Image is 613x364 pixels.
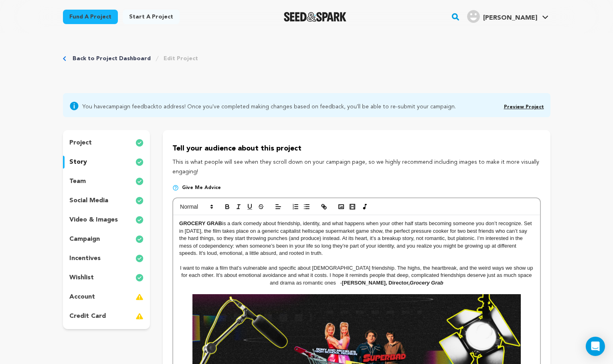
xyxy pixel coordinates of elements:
[69,273,94,283] p: wishlist
[69,177,86,186] p: team
[69,234,100,244] p: campaign
[69,215,118,225] p: video & images
[586,337,605,356] div: Open Intercom Messenger
[69,254,101,263] p: incentives
[82,101,456,111] span: You have to address! Once you've completed making changes based on feedback, you'll be able to re...
[63,55,198,63] div: Breadcrumb
[136,273,144,283] img: check-circle-full.svg
[136,215,144,225] img: check-circle-full.svg
[136,196,144,205] img: check-circle-full.svg
[63,291,150,303] button: account
[465,8,550,25] span: Dani A.'s Profile
[179,220,534,257] p: is a dark comedy about friendship, identity, and what happens when your other half starts becomin...
[69,292,95,302] p: account
[172,158,540,177] p: This is what people will see when they scroll down on your campaign page, so we highly recommend ...
[136,311,144,321] img: warning-full.svg
[179,220,222,226] strong: GROCERY GRAB
[284,12,347,22] a: Seed&Spark Homepage
[136,254,144,263] img: check-circle-full.svg
[63,233,150,246] button: campaign
[136,177,144,186] img: check-circle-full.svg
[483,15,537,21] span: [PERSON_NAME]
[69,138,92,148] p: project
[73,55,151,63] a: Back to Project Dashboard
[136,138,144,148] img: check-circle-full.svg
[106,104,156,110] a: campaign feedback
[63,156,150,169] button: story
[63,310,150,323] button: credit card
[136,292,144,302] img: warning-full.svg
[172,185,179,191] img: help-circle.svg
[172,143,540,155] p: Tell your audience about this project
[410,280,443,286] em: Grocery Grab
[123,10,180,24] a: Start a project
[465,8,550,23] a: Dani A.'s Profile
[63,214,150,226] button: video & images
[63,136,150,149] button: project
[63,271,150,284] button: wishlist
[69,196,108,205] p: social media
[284,12,347,22] img: Seed&Spark Logo Dark Mode
[63,252,150,265] button: incentives
[136,234,144,244] img: check-circle-full.svg
[69,311,106,321] p: credit card
[182,185,221,191] span: Give me advice
[164,55,198,63] a: Edit Project
[136,157,144,167] img: check-circle-full.svg
[467,10,480,23] img: user.png
[179,264,534,287] p: I want to make a film that’s vulnerable and specific about [DEMOGRAPHIC_DATA] friendship. The hig...
[69,157,87,167] p: story
[467,10,537,23] div: Dani A.'s Profile
[63,10,118,24] a: Fund a project
[63,175,150,188] button: team
[63,194,150,207] button: social media
[342,280,443,286] strong: [PERSON_NAME], Director,
[504,105,544,110] a: Preview Project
